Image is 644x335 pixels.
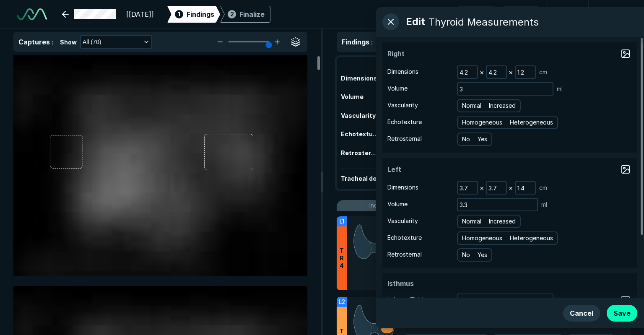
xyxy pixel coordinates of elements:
span: Isthmus Thickness [387,295,438,304]
span: Vascularity [387,216,418,226]
button: Save [607,305,637,322]
span: Heterogeneous [510,118,553,127]
span: cm [539,183,547,192]
span: No [462,250,470,260]
span: Edit [406,14,425,29]
span: Homogeneous [462,234,502,243]
div: Finalize [239,9,265,19]
a: See-Mode Logo [13,5,50,23]
img: See-Mode Logo [17,8,47,20]
span: Volume [387,200,408,209]
span: Echotexture [387,117,422,127]
span: No [462,135,470,144]
span: All (70) [83,37,101,47]
span: [[DATE]] [126,9,154,19]
span: : [52,39,53,46]
span: Retrosternal [387,134,422,143]
button: Undo [457,6,496,23]
span: ml [541,200,547,209]
span: Findings [342,38,369,46]
span: Captures [18,38,50,46]
div: Thyroid Measurements [428,16,539,28]
span: 1 [178,10,180,18]
span: Retrosternal [387,250,422,259]
span: Heterogeneous [510,234,553,243]
div: × [507,66,515,78]
span: Left [387,164,450,174]
span: Increased [489,101,516,110]
button: Cancel [563,305,600,322]
img: xSjaQAAAAAGSURBVAMAY1P72I5LwfoAAAAASUVORK5CYII= [353,223,395,260]
span: Yes [478,135,487,144]
span: Show [60,38,77,47]
span: Included in Report (2) [369,201,430,210]
div: 2Finalize [220,6,270,23]
span: L1 [340,217,344,226]
span: ml [557,84,563,93]
span: Normal [462,217,481,226]
span: Yes [478,250,487,260]
div: 1Findings [167,6,220,23]
span: Right [387,49,450,59]
span: Dimensions [387,183,418,192]
span: Isthmus [387,278,450,288]
button: avatar-name [595,6,631,23]
button: Redo [501,6,540,23]
span: Echotexture [387,233,422,242]
span: Normal [462,101,481,110]
li: L1TR4Left UpperL0.5•W0.6•H0.5cm [337,216,631,290]
span: Dimensions [387,67,418,76]
span: L2 [339,297,345,306]
span: Increased [489,217,516,226]
span: Tracheal deviation [341,175,397,182]
span: Homogeneous [462,118,502,127]
span: 2 [230,10,234,18]
div: × [478,182,486,194]
span: Vascularity [387,101,418,110]
span: : [371,39,373,46]
div: × [507,182,515,194]
span: T R 4 [340,247,344,270]
span: cm [557,296,565,305]
span: Findings [187,9,214,19]
div: × [478,66,486,78]
span: cm [539,68,547,77]
span: Volume [387,84,408,93]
